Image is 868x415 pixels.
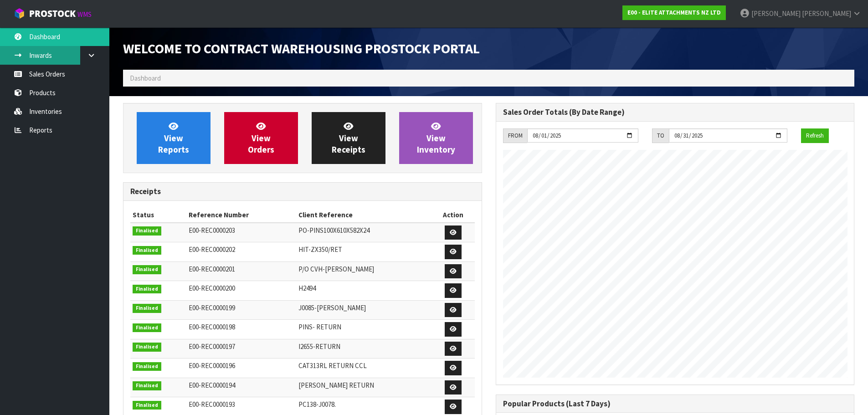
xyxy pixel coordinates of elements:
[189,323,235,331] span: E00-REC0000198
[189,303,235,312] span: E00-REC0000199
[417,121,455,155] span: View Inventory
[133,285,161,294] span: Finalised
[189,400,235,409] span: E00-REC0000193
[133,246,161,255] span: Finalised
[399,112,473,164] a: ViewInventory
[298,361,367,370] span: CAT313RL RETURN CCL
[189,361,235,370] span: E00-REC0000196
[652,128,669,143] div: TO
[133,226,161,236] span: Finalised
[133,323,161,333] span: Finalised
[503,108,847,117] h3: Sales Order Totals (By Date Range)
[298,245,342,254] span: HIT-ZX350/RET
[802,9,851,18] span: [PERSON_NAME]
[189,342,235,351] span: E00-REC0000197
[133,362,161,371] span: Finalised
[137,112,211,164] a: ViewReports
[189,381,235,389] span: E00-REC0000194
[332,121,365,155] span: View Receipts
[133,343,161,352] span: Finalised
[133,304,161,313] span: Finalised
[189,265,235,273] span: E00-REC0000201
[130,208,186,222] th: Status
[298,265,374,273] span: P/O CVH-[PERSON_NAME]
[296,208,432,222] th: Client Reference
[298,303,366,312] span: J0085-[PERSON_NAME]
[248,121,274,155] span: View Orders
[29,8,76,20] span: ProStock
[627,9,721,16] strong: E00 - ELITE ATTACHMENTS NZ LTD
[503,128,527,143] div: FROM
[503,400,847,408] h3: Popular Products (Last 7 Days)
[298,342,340,351] span: I2655-RETURN
[123,40,480,57] span: Welcome to Contract Warehousing ProStock Portal
[130,187,475,196] h3: Receipts
[298,381,374,389] span: [PERSON_NAME] RETURN
[77,10,92,19] small: WMS
[751,9,801,18] span: [PERSON_NAME]
[133,401,161,410] span: Finalised
[186,208,296,222] th: Reference Number
[189,284,235,292] span: E00-REC0000200
[298,284,316,292] span: H2494
[158,121,189,155] span: View Reports
[298,226,370,235] span: PO-PINS100X610X582X24
[133,381,161,390] span: Finalised
[312,112,385,164] a: ViewReceipts
[432,208,474,222] th: Action
[130,74,161,82] span: Dashboard
[298,400,336,409] span: PC138-J0078.
[14,8,25,19] img: cube-alt.png
[133,265,161,274] span: Finalised
[189,226,235,235] span: E00-REC0000203
[189,245,235,254] span: E00-REC0000202
[224,112,298,164] a: ViewOrders
[298,323,341,331] span: PINS- RETURN
[801,128,829,143] button: Refresh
